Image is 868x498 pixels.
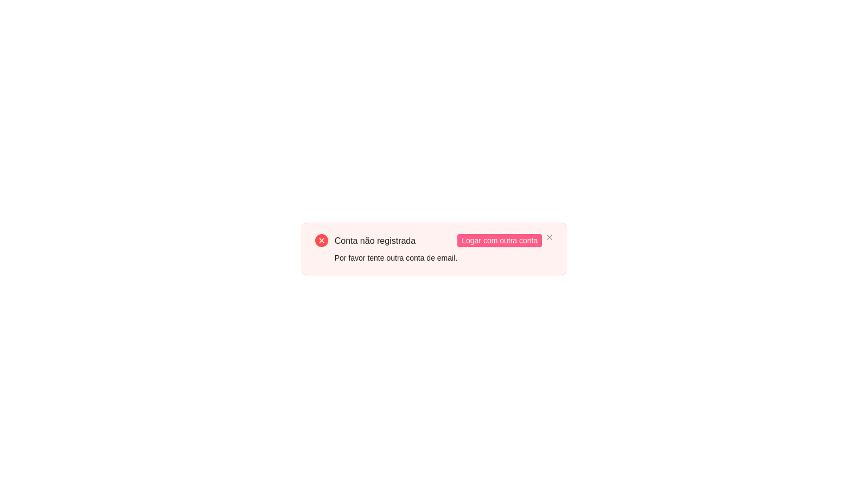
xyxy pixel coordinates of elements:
[546,234,553,241] button: close
[315,234,328,247] span: close-circle
[546,234,553,241] span: close
[457,234,542,247] button: Logar com outra conta
[335,234,457,248] div: Conta não registrada
[462,235,538,247] span: Logar com outra conta
[335,252,457,264] div: Por favor tente outra conta de email.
